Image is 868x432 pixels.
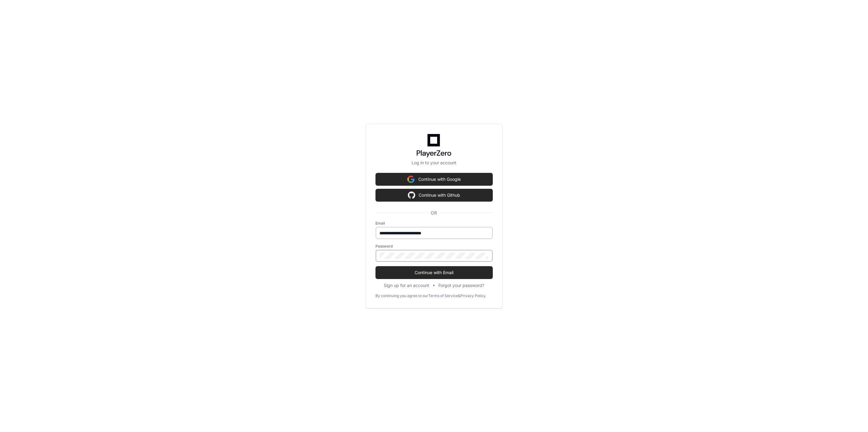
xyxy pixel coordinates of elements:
[438,282,484,289] button: Forgot your password?
[376,173,493,185] button: Continue with Google
[376,160,493,166] p: Log in to your account
[376,266,493,279] button: Continue with Email
[376,270,493,276] span: Continue with Email
[429,210,440,216] span: OR
[376,221,493,226] label: Email
[376,189,493,201] button: Continue with Github
[408,189,415,201] img: Sign in with google
[461,293,486,298] a: Privacy Policy.
[407,173,415,185] img: Sign in with google
[429,293,458,298] a: Terms of Service
[458,293,461,298] div: &
[376,244,493,249] label: Password
[376,293,429,298] div: By continuing you agree to our
[384,282,429,289] button: Sign up for an account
